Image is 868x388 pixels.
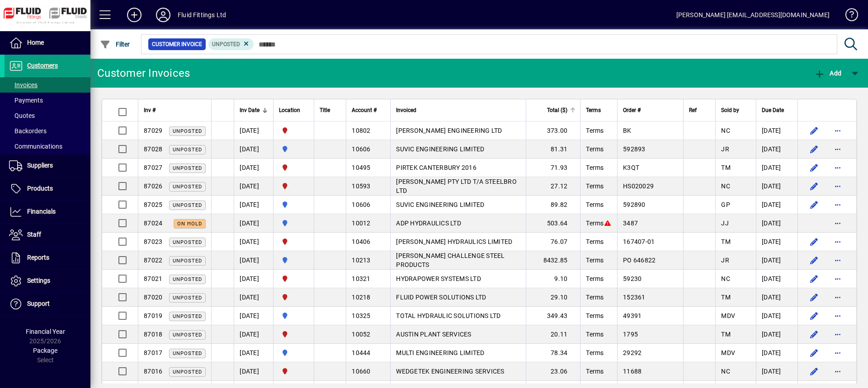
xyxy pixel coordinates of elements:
span: HS020029 [623,182,654,190]
span: TM [721,238,731,245]
td: 349.43 [526,307,580,325]
div: Total ($) [532,105,576,115]
td: [DATE] [234,140,273,159]
span: TM [721,294,731,301]
button: More options [830,197,845,212]
span: 10218 [352,294,370,301]
button: Profile [149,7,178,23]
span: 87029 [144,127,162,134]
span: 29292 [623,349,642,356]
span: [PERSON_NAME] ENGINEERING LTD [396,127,502,134]
span: 10444 [352,349,370,356]
span: 87016 [144,368,162,375]
a: Payments [5,93,90,108]
span: Unposted [173,165,202,171]
span: 49391 [623,312,642,319]
span: Total ($) [547,105,567,115]
span: Account # [352,105,377,115]
span: 592890 [623,201,646,208]
span: Settings [27,277,50,284]
span: Terms [586,275,604,282]
span: FLUID FITTINGS CHRISTCHURCH [279,292,308,302]
button: Add [120,7,149,23]
td: [DATE] [234,214,273,233]
span: Terms [586,182,604,190]
span: Unposted [173,351,202,356]
td: 81.31 [526,140,580,159]
button: Edit [807,290,821,304]
button: More options [830,327,845,341]
button: More options [830,160,845,175]
td: [DATE] [756,140,797,159]
span: 87020 [144,294,162,301]
span: SUVIC ENGINEERING LIMITED [396,145,484,153]
span: Terms [586,201,604,208]
span: MDV [721,312,735,319]
span: Inv # [144,105,156,115]
td: 20.11 [526,325,580,344]
span: 87024 [144,220,162,227]
span: 10606 [352,201,370,208]
span: AUCKLAND [279,311,308,321]
span: Title [320,105,330,115]
span: Unposted [173,128,202,134]
td: [DATE] [756,177,797,196]
td: [DATE] [756,159,797,177]
td: [DATE] [756,196,797,214]
td: [DATE] [234,122,273,140]
span: 10593 [352,182,370,190]
span: Terms [586,331,604,338]
span: 10495 [352,164,370,171]
span: 10213 [352,257,370,264]
span: AUCKLAND [279,348,308,358]
span: Backorders [9,127,47,135]
div: Sold by [721,105,750,115]
button: Edit [807,197,821,212]
div: Location [279,105,308,115]
td: 78.34 [526,344,580,362]
button: More options [830,253,845,267]
a: Quotes [5,108,90,123]
button: Add [812,65,844,81]
button: More options [830,234,845,249]
span: Unposted [173,184,202,190]
td: [DATE] [234,325,273,344]
span: [PERSON_NAME] CHALLENGE STEEL PRODUCTS [396,252,505,268]
button: More options [830,216,845,230]
button: Edit [807,327,821,341]
span: Financial Year [26,328,65,335]
td: [DATE] [234,251,273,270]
span: Support [27,300,50,307]
div: Title [320,105,340,115]
td: [DATE] [756,122,797,140]
td: [DATE] [234,288,273,307]
td: 27.12 [526,177,580,196]
td: 373.00 [526,122,580,140]
td: [DATE] [234,196,273,214]
span: Customer Invoice [152,40,202,49]
td: [DATE] [756,214,797,233]
span: [PERSON_NAME] PTY LTD T/A STEELBRO LTD [396,178,517,194]
span: AUCKLAND [279,144,308,154]
span: PO 646822 [623,257,656,264]
button: Edit [807,142,821,156]
td: [DATE] [756,288,797,307]
span: MULTI ENGINEERING LIMITED [396,349,484,356]
a: Support [5,293,90,315]
span: Unposted [173,276,202,282]
span: 1795 [623,331,638,338]
span: 87025 [144,201,162,208]
span: Unposted [173,202,202,208]
span: Terms [586,145,604,153]
span: Order # [623,105,641,115]
span: FLUID FITTINGS CHRISTCHURCH [279,237,308,247]
a: Backorders [5,123,90,139]
span: Inv Date [240,105,259,115]
mat-chip: Customer Invoice Status: Unposted [208,38,254,50]
span: 152361 [623,294,646,301]
td: [DATE] [756,344,797,362]
span: AUCKLAND [279,218,308,228]
div: [PERSON_NAME] [EMAIL_ADDRESS][DOMAIN_NAME] [676,8,830,22]
button: More options [830,271,845,286]
span: Terms [586,127,604,134]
